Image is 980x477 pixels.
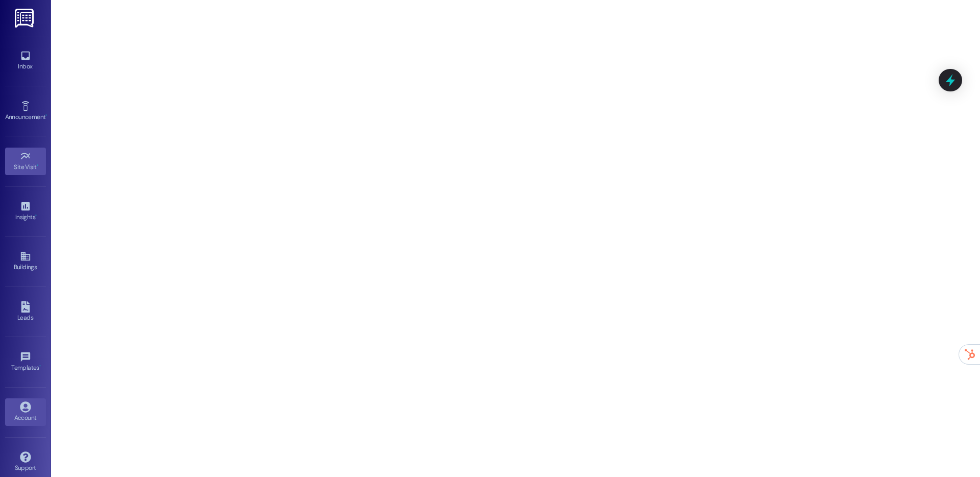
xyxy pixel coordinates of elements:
[35,212,37,219] span: •
[5,348,46,376] a: Templates •
[5,448,46,476] a: Support
[5,298,46,326] a: Leads
[15,9,36,28] img: ResiDesk Logo
[5,148,46,175] a: Site Visit •
[45,112,47,119] span: •
[5,47,46,75] a: Inbox
[5,248,46,275] a: Buildings
[5,198,46,225] a: Insights •
[5,398,46,426] a: Account
[39,363,41,370] span: •
[37,162,38,169] span: •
